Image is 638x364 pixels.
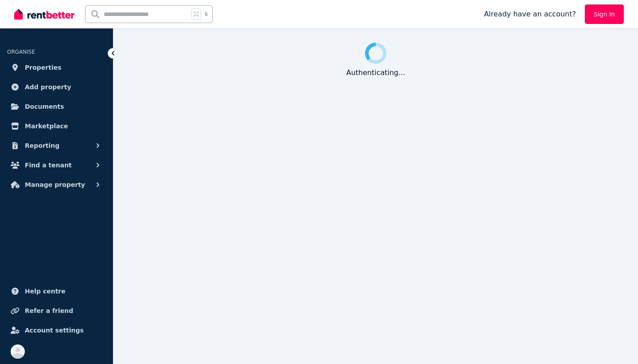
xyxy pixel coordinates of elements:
a: Account settings [7,321,106,339]
span: Find a tenant [25,160,72,170]
span: Marketplace [25,121,68,131]
span: Manage property [25,179,85,190]
a: Documents [7,98,106,115]
button: Reporting [7,137,106,154]
button: Find a tenant [7,156,106,174]
span: ORGANISE [7,49,35,55]
span: Documents [25,101,64,112]
a: Marketplace [7,117,106,135]
span: Add property [25,82,71,92]
button: Manage property [7,176,106,194]
a: Add property [7,78,106,96]
a: Sign In [585,4,624,24]
img: RentBetter [14,8,74,21]
span: Properties [25,62,62,73]
span: Reporting [25,140,59,151]
span: Help centre [25,286,66,297]
span: Refer a friend [25,305,73,316]
div: Authenticating ... [346,67,405,78]
span: k [205,11,208,18]
span: Account settings [25,325,84,336]
a: Properties [7,59,106,76]
span: Already have an account? [484,9,576,20]
a: Refer a friend [7,302,106,320]
a: Help centre [7,282,106,300]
